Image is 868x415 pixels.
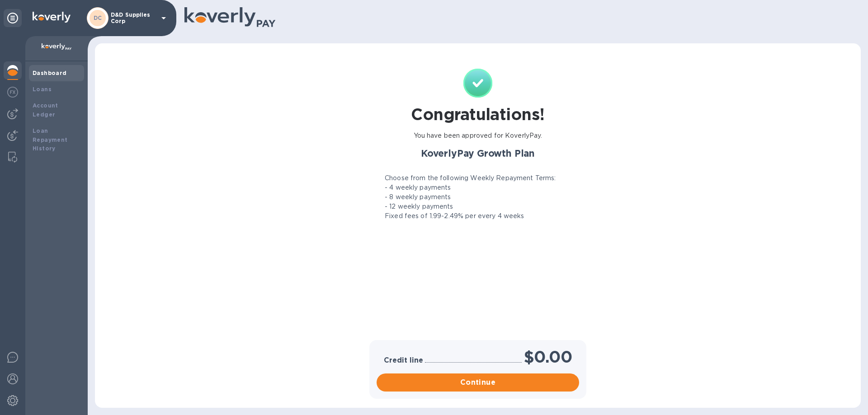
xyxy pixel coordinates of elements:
[33,127,68,152] b: Loan Repayment History
[385,183,451,192] p: - 4 weekly payments
[33,70,67,76] b: Dashboard
[385,202,453,211] p: - 12 weekly payments
[414,131,542,140] p: You have been approved for KoverlyPay.
[7,87,18,98] img: Foreign exchange
[524,347,572,366] h1: $0.00
[385,211,524,221] p: Fixed fees of 1.99-2.49% per every 4 weeks
[385,173,556,183] p: Choose from the following Weekly Repayment Terms:
[371,148,585,159] h2: KoverlyPay Growth Plan
[33,86,52,93] b: Loans
[94,14,102,21] b: DC
[377,373,579,392] button: Continue
[4,9,22,27] div: Unpin categories
[384,356,423,365] h3: Credit line
[33,12,71,23] img: Logo
[411,105,544,124] h1: Congratulations!
[384,377,572,388] span: Continue
[385,192,451,202] p: - 8 weekly payments
[33,102,58,118] b: Account Ledger
[111,12,156,24] p: D&D Supplies Corp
